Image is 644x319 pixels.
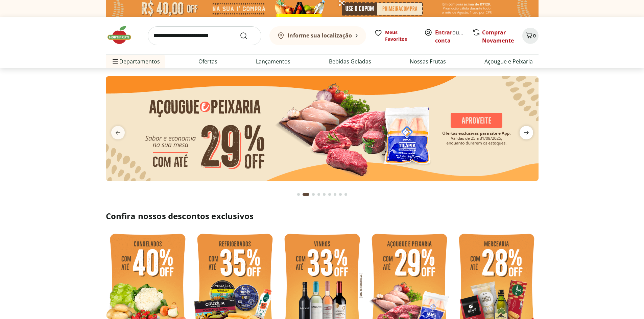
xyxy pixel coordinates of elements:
[316,186,321,203] button: Go to page 4 from fs-carousel
[514,126,539,139] button: next
[269,26,366,45] button: Informe sua localização
[301,186,311,203] button: Current page from fs-carousel
[111,53,160,70] span: Departamentos
[106,211,539,221] h2: Confira nossos descontos exclusivos
[327,186,332,203] button: Go to page 6 from fs-carousel
[533,32,536,39] span: 0
[410,57,446,65] a: Nossas Frutas
[435,28,465,45] span: ou
[435,29,472,44] a: Criar conta
[106,25,140,45] img: Hortifruti
[106,76,539,181] img: açougue
[374,29,416,43] a: Meus Favoritos
[385,29,416,43] span: Meus Favoritos
[288,32,352,39] b: Informe sua localização
[321,186,327,203] button: Go to page 5 from fs-carousel
[296,186,301,203] button: Go to page 1 from fs-carousel
[148,26,261,45] input: search
[482,29,514,44] a: Comprar Novamente
[198,57,217,65] a: Ofertas
[343,186,349,203] button: Go to page 9 from fs-carousel
[332,186,338,203] button: Go to page 7 from fs-carousel
[338,186,343,203] button: Go to page 8 from fs-carousel
[484,57,533,65] a: Açougue e Peixaria
[256,57,290,65] a: Lançamentos
[311,186,316,203] button: Go to page 3 from fs-carousel
[240,32,256,40] button: Submit Search
[111,53,119,70] button: Menu
[522,28,539,44] button: Carrinho
[106,126,130,139] button: previous
[435,29,452,36] a: Entrar
[329,57,371,65] a: Bebidas Geladas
